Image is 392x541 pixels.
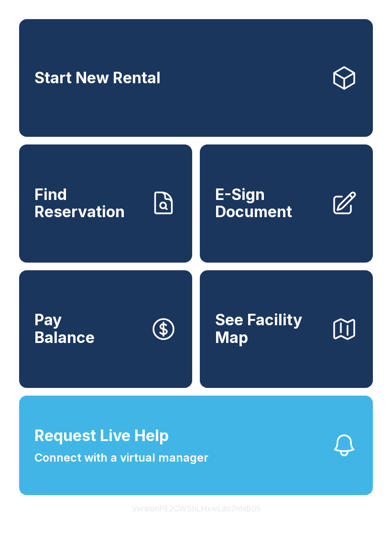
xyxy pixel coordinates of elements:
span: Start New Rental [34,69,161,87]
span: See Facility Map [215,311,323,346]
button: See Facility Map [200,270,373,388]
button: Request Live HelpConnect with a virtual manager [19,396,373,495]
button: VersionPE2CWShLHxwLdo7nhiB05 [124,495,268,522]
a: PayBalance [19,270,192,388]
a: Start New Rental [19,19,373,137]
span: E-Sign Document [215,186,323,221]
span: Connect with a virtual manager [34,449,208,466]
a: E-Sign Document [200,144,373,262]
span: Find Reservation [34,186,142,221]
span: Pay Balance [34,311,95,346]
a: Find Reservation [19,144,192,262]
span: Request Live Help [34,424,169,447]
